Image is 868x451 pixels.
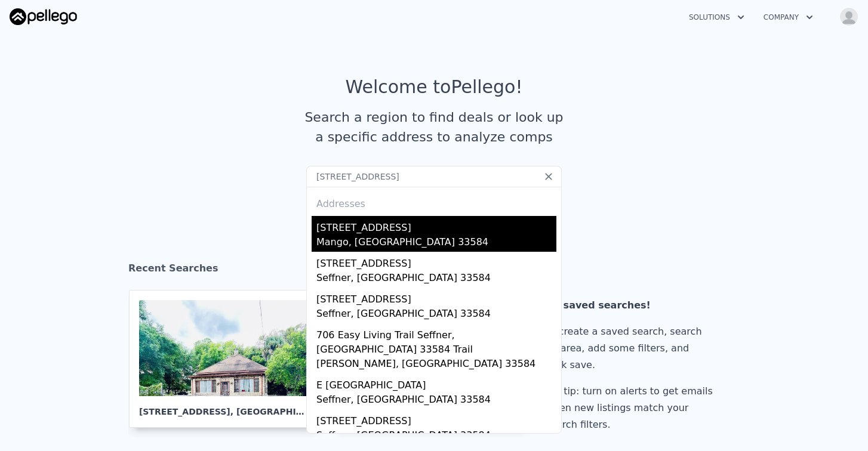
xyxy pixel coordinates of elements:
[312,187,556,216] div: Addresses
[546,297,718,314] div: No saved searches!
[316,216,556,235] div: [STREET_ADDRESS]
[316,307,556,323] div: Seffner, [GEOGRAPHIC_DATA] 33584
[10,8,77,25] img: Pellego
[316,428,556,445] div: Seffner, [GEOGRAPHIC_DATA] 33584
[316,288,556,307] div: [STREET_ADDRESS]
[316,323,556,357] div: 706 Easy Living Trail Seffner, [GEOGRAPHIC_DATA] 33584 Trail
[679,7,754,28] button: Solutions
[546,323,718,373] div: To create a saved search, search an area, add some filters, and click save.
[316,357,556,373] div: [PERSON_NAME], [GEOGRAPHIC_DATA] 33584
[316,409,556,428] div: [STREET_ADDRESS]
[316,373,556,393] div: E [GEOGRAPHIC_DATA]
[139,396,310,418] div: [STREET_ADDRESS] , [GEOGRAPHIC_DATA]
[346,76,523,98] div: Welcome to Pellego !
[128,252,740,290] div: Recent Searches
[316,393,556,409] div: Seffner, [GEOGRAPHIC_DATA] 33584
[546,383,718,433] div: Pro tip: turn on alerts to get emails when new listings match your search filters.
[316,252,556,271] div: [STREET_ADDRESS]
[300,107,568,147] div: Search a region to find deals or look up a specific address to analyze comps
[306,166,562,187] input: Search an address or region...
[316,271,556,288] div: Seffner, [GEOGRAPHIC_DATA] 33584
[839,7,858,26] img: avatar
[129,290,330,428] a: [STREET_ADDRESS], [GEOGRAPHIC_DATA]
[754,7,823,28] button: Company
[316,235,556,252] div: Mango, [GEOGRAPHIC_DATA] 33584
